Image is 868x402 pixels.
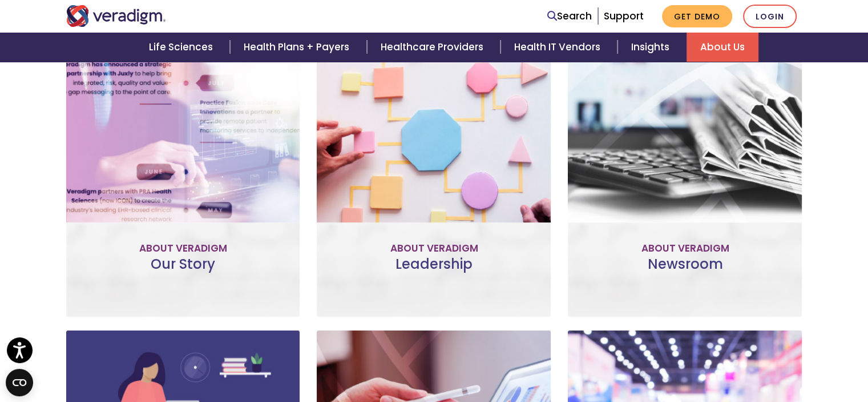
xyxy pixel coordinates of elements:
[75,256,291,289] h3: Our Story
[662,5,732,27] a: Get Demo
[135,33,230,62] a: Life Sciences
[687,33,758,62] a: About Us
[6,369,33,396] button: Open CMP widget
[230,33,366,62] a: Health Plans + Payers
[500,33,617,62] a: Health IT Vendors
[577,256,793,289] h3: Newsroom
[66,5,166,27] img: Veradigm logo
[577,241,793,256] p: About Veradigm
[367,33,500,62] a: Healthcare Providers
[326,241,542,256] p: About Veradigm
[547,9,592,24] a: Search
[743,5,797,28] a: Login
[326,256,542,289] h3: Leadership
[617,33,687,62] a: Insights
[604,9,644,23] a: Support
[75,241,291,256] p: About Veradigm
